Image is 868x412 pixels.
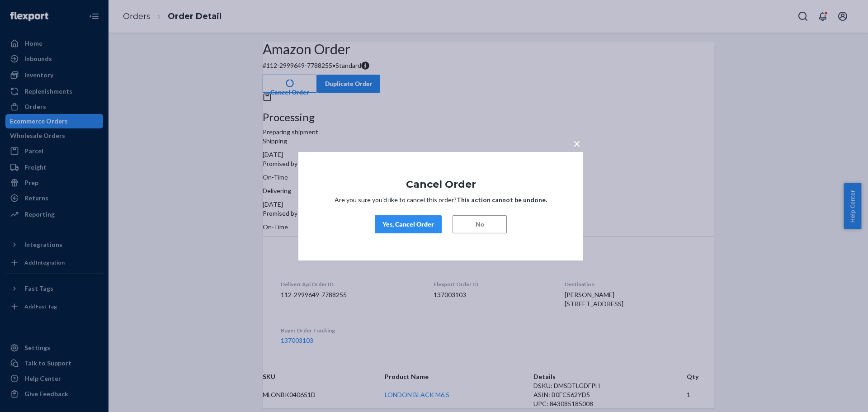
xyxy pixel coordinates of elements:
[325,179,556,189] h1: Cancel Order
[457,196,547,204] strong: This action cannot be undone.
[325,195,556,204] p: Are you sure you’d like to cancel this order?
[573,135,580,151] span: ×
[375,215,442,233] button: Yes, Cancel Order
[453,215,507,233] button: No
[382,220,434,229] div: Yes, Cancel Order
